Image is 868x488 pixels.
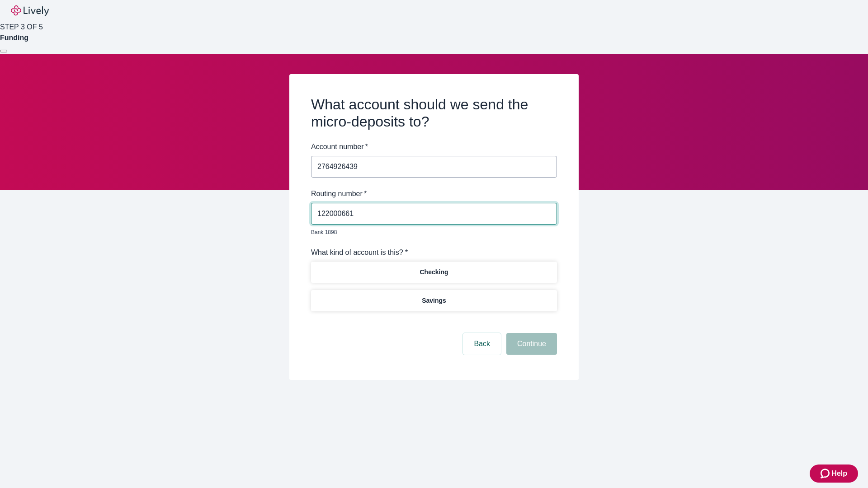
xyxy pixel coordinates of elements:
button: Zendesk support iconHelp [810,465,858,483]
button: Savings [311,290,557,311]
label: Account number [311,141,368,152]
h2: What account should we send the micro-deposits to? [311,96,557,131]
label: Routing number [311,188,367,199]
p: Checking [420,267,448,277]
p: Savings [422,296,446,305]
button: Back [463,333,501,355]
p: Bank 1898 [311,228,551,236]
span: Help [831,468,847,479]
svg: Zendesk support icon [821,468,831,479]
label: What kind of account is this? * [311,247,408,258]
button: Checking [311,262,557,283]
img: Lively [11,5,49,16]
